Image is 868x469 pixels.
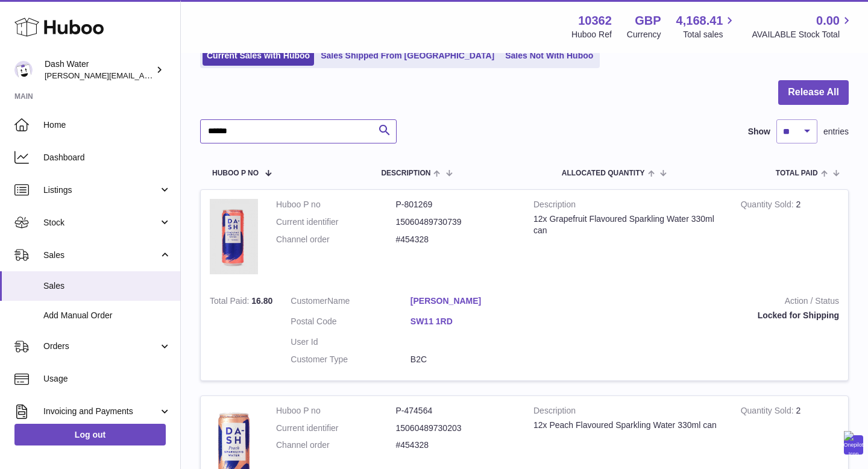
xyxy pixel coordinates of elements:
a: Log out [14,424,166,445]
dt: Customer Type [291,354,410,365]
span: 16.80 [251,296,272,306]
dd: B2C [410,354,530,365]
a: 4,168.41 Total sales [676,13,737,40]
dt: User Id [291,336,410,348]
dt: Current identifier [276,216,396,228]
span: Home [43,119,171,131]
strong: 10362 [578,13,612,29]
strong: Quantity Sold [741,406,796,418]
div: Currency [627,29,661,40]
span: Usage [43,373,171,385]
span: Stock [43,217,159,228]
span: Add Manual Order [43,310,171,321]
span: 4,168.41 [676,13,723,29]
span: Total sales [683,29,737,40]
label: Show [748,126,770,137]
dt: Name [291,295,410,310]
strong: GBP [635,13,661,29]
img: james@dash-water.com [14,61,33,79]
span: Orders [43,341,159,352]
dd: #454328 [396,439,516,451]
div: Huboo Ref [571,29,612,40]
span: Huboo P no [212,169,259,177]
strong: Description [533,405,723,420]
span: 0.00 [816,13,840,29]
dd: 15060489730739 [396,216,516,228]
a: Current Sales with Huboo [203,46,314,66]
span: Listings [43,184,159,196]
dt: Huboo P no [276,405,396,417]
span: [PERSON_NAME][EMAIL_ADDRESS][DOMAIN_NAME] [45,71,242,80]
dt: Channel order [276,234,396,245]
dt: Postal Code [291,316,410,330]
a: Sales Shipped From [GEOGRAPHIC_DATA] [316,46,498,66]
div: 12x Grapefruit Flavoured Sparkling Water 330ml can [533,213,723,236]
td: 2 [732,190,848,286]
span: Invoicing and Payments [43,406,159,417]
dd: P-474564 [396,405,516,417]
strong: Total Paid [210,296,251,309]
a: [PERSON_NAME] [410,295,530,307]
div: Locked for Shipping [548,310,839,321]
a: 0.00 AVAILABLE Stock Total [752,13,854,40]
strong: Description [533,199,723,213]
span: Description [381,169,430,177]
span: Dashboard [43,152,171,163]
img: 103621724231836.png [210,199,258,274]
div: Dash Water [45,58,153,81]
span: AVAILABLE Stock Total [752,29,854,40]
button: Release All [778,80,849,105]
dd: P-801269 [396,199,516,210]
span: Total paid [776,169,818,177]
div: 12x Peach Flavoured Sparkling Water 330ml can [533,420,723,431]
strong: Quantity Sold [741,200,796,212]
a: Sales Not With Huboo [501,46,597,66]
span: Sales [43,250,159,261]
dd: 15060489730203 [396,423,516,434]
span: Sales [43,280,171,292]
a: SW11 1RD [410,316,530,327]
span: ALLOCATED Quantity [562,169,645,177]
span: entries [823,126,849,137]
dd: #454328 [396,234,516,245]
dt: Channel order [276,439,396,451]
dt: Huboo P no [276,199,396,210]
strong: Action / Status [548,295,839,310]
dt: Current identifier [276,423,396,434]
span: Customer [291,296,327,306]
